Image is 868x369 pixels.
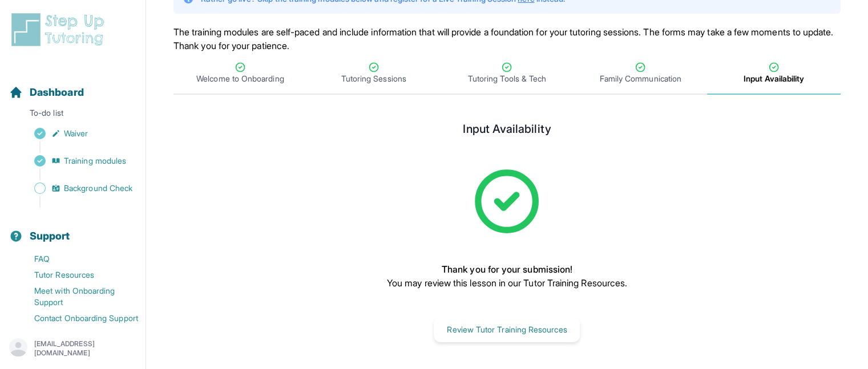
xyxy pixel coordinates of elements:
a: Dashboard [9,84,84,100]
span: Input Availability [744,73,804,84]
a: Contact Onboarding Support [9,310,146,326]
span: Training modules [64,155,126,167]
nav: Tabs [173,52,841,95]
span: Dashboard [30,84,84,100]
span: Family Communication [600,73,681,84]
button: Support [5,210,141,249]
span: Support [30,228,70,244]
a: Tutor Resources [9,267,146,283]
span: Waiver [64,128,88,139]
a: Training modules [9,153,146,169]
a: FAQ [9,251,146,267]
p: [EMAIL_ADDRESS][DOMAIN_NAME] [34,339,136,358]
a: Review Tutor Training Resources [434,323,580,335]
p: To-do list [5,107,141,123]
img: logo [9,11,111,48]
span: Background Check [64,183,132,194]
a: Waiver [9,125,146,141]
button: Dashboard [5,66,141,105]
span: Welcome to Onboarding [196,73,284,84]
p: You may review this lesson in our Tutor Training Resources. [387,276,627,290]
h2: Input Availability [463,122,551,140]
p: The training modules are self-paced and include information that will provide a foundation for yo... [173,25,841,52]
a: Background Check [9,180,146,196]
span: Tutoring Sessions [341,73,406,84]
button: [EMAIL_ADDRESS][DOMAIN_NAME] [9,338,136,359]
button: Review Tutor Training Resources [434,317,580,342]
a: Meet with Onboarding Support [9,283,146,310]
p: Thank you for your submission! [387,262,627,276]
span: Tutoring Tools & Tech [468,73,546,84]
